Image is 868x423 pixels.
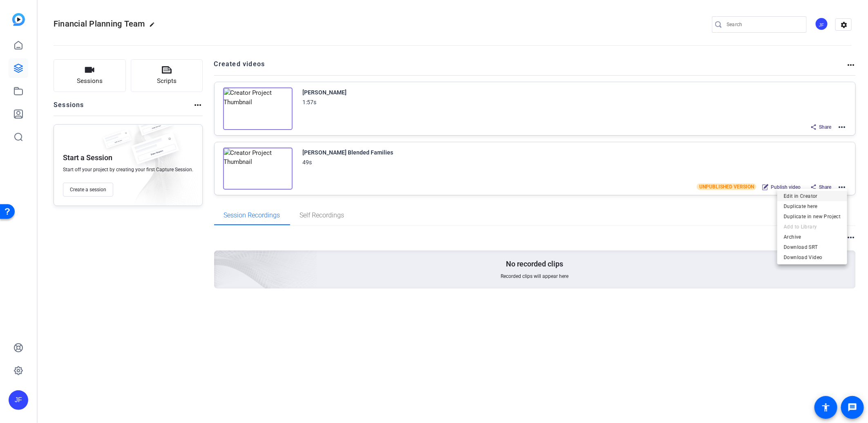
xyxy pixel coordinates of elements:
[784,253,841,262] span: Download Video
[784,212,841,222] span: Duplicate in new Project
[784,242,841,252] span: Download SRT
[784,232,841,242] span: Archive
[784,191,841,201] span: Edit in Creator
[784,201,841,211] span: Duplicate here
